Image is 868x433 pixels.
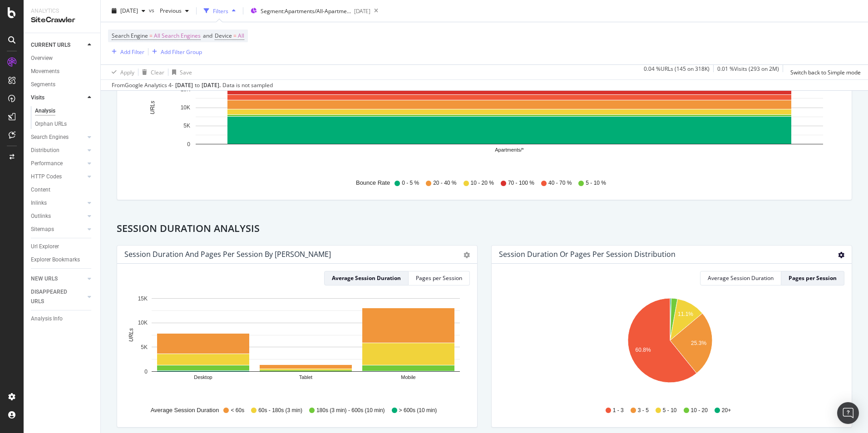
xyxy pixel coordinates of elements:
[181,104,190,111] text: 10K
[168,65,192,79] button: Save
[471,179,494,187] span: 10 - 20 %
[258,407,302,414] span: 60s - 180s (3 min)
[149,101,156,114] text: URLs
[194,374,212,380] text: Desktop
[332,274,401,282] div: Average Session Duration
[141,344,148,350] text: 5K
[31,54,94,63] a: Overview
[31,159,63,168] div: Performance
[31,146,59,155] div: Distribution
[180,68,192,76] div: Save
[151,68,164,76] div: Clear
[124,65,838,171] svg: A chart.
[247,4,370,18] button: Segment:Apartments/All-Apartments[DATE]
[161,48,202,55] div: Add Filter Group
[151,406,219,415] div: Average Session Duration
[722,407,731,414] span: 20+
[708,274,774,282] div: Average Session Duration
[31,80,94,89] a: Segments
[663,407,677,414] span: 5 - 10
[238,30,244,42] span: All
[120,7,138,15] span: 2025 Sep. 17th
[31,40,70,50] div: CURRENT URLS
[31,314,63,324] div: Analysis Info
[644,65,710,79] div: 0.04 % URLs ( 145 on 318K )
[700,271,781,285] button: Average Session Duration
[202,81,221,89] div: [DATE] .
[548,179,572,187] span: 40 - 70 %
[149,32,153,39] span: =
[175,81,193,89] div: [DATE]
[233,32,237,39] span: =
[31,242,59,251] div: Url Explorer
[35,119,67,129] div: Orphan URLs
[31,54,53,63] div: Overview
[35,106,55,116] div: Analysis
[110,223,859,234] h2: Session Duration Analysis
[31,225,85,234] a: Sitemaps
[31,80,55,89] div: Segments
[31,274,85,284] a: NEW URLS
[31,93,85,103] a: Visits
[31,212,51,221] div: Outlinks
[678,311,693,317] text: 11.1%
[156,7,182,15] span: Previous
[31,172,85,182] a: HTTP Codes
[31,198,47,208] div: Inlinks
[35,106,94,116] a: Analysis
[149,6,156,14] span: vs
[499,293,841,398] svg: A chart.
[508,179,534,187] span: 70 - 100 %
[31,242,94,251] a: Url Explorer
[31,287,85,306] a: DISAPPEARED URLS
[691,407,708,414] span: 10 - 20
[261,7,351,15] span: Segment: Apartments/All-Apartments
[31,314,94,324] a: Analysis Info
[691,340,706,346] text: 25.3%
[399,407,437,414] span: > 600s (10 min)
[181,86,190,93] text: 15K
[464,252,470,258] div: gear
[128,328,134,342] text: URLs
[31,7,93,15] div: Analytics
[124,293,467,398] svg: A chart.
[31,185,94,195] a: Content
[717,65,779,79] div: 0.01 % Visits ( 293 on 2M )
[409,271,470,285] button: Pages per Session
[183,123,190,129] text: 5K
[31,255,80,265] div: Explorer Bookmarks
[31,67,59,76] div: Movements
[401,374,415,380] text: Mobile
[124,250,331,259] div: Session Duration and Pages per Session by [PERSON_NAME]
[31,40,85,50] a: CURRENT URLS
[31,185,50,195] div: Content
[138,320,148,326] text: 10K
[200,4,239,18] button: Filters
[120,48,144,55] div: Add Filter
[31,133,85,142] a: Search Engines
[299,374,312,380] text: Tablet
[215,32,232,39] span: Device
[31,198,85,208] a: Inlinks
[112,81,273,89] div: From Google Analytics 4 - to Data is not sampled
[495,147,524,153] text: Apartments/*
[144,368,148,374] text: 0
[31,67,94,76] a: Movements
[112,32,148,39] span: Search Engine
[356,179,390,187] div: Bounce Rate
[148,46,202,57] button: Add Filter Group
[31,212,85,221] a: Outlinks
[31,172,62,182] div: HTTP Codes
[789,274,837,282] div: Pages per Session
[108,46,144,57] button: Add Filter
[156,4,192,18] button: Previous
[154,30,201,42] span: All Search Engines
[138,65,164,79] button: Clear
[31,146,85,155] a: Distribution
[203,32,212,39] span: and
[31,255,94,265] a: Explorer Bookmarks
[838,252,844,258] div: gear
[231,407,244,414] span: < 60s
